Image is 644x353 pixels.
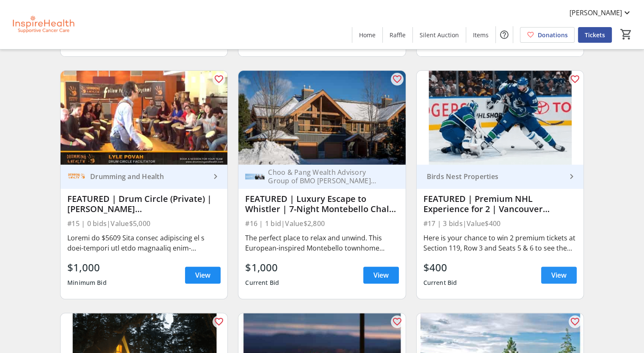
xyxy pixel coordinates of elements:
button: Cart [619,27,634,42]
a: Drumming and HealthDrumming and Health [61,165,227,189]
mat-icon: keyboard_arrow_right [210,171,221,182]
div: $1,000 [245,260,279,275]
mat-icon: keyboard_arrow_right [567,171,577,182]
div: Here is your chance to win 2 premium tickets at Section 119, Row 3 and Seats 5 & 6 to see the Van... [423,233,577,253]
span: Donations [538,30,568,39]
div: #17 | 3 bids | Value $400 [423,218,577,229]
mat-icon: favorite_outline [214,74,224,84]
mat-icon: favorite_outline [214,317,224,327]
div: $400 [423,260,457,275]
div: The perfect place to relax and unwind. This European-inspired Montebello townhome comes with 3 be... [245,233,398,253]
div: Current Bid [423,275,457,290]
div: FEATURED | Drum Circle (Private) | [PERSON_NAME] ([GEOGRAPHIC_DATA]/[GEOGRAPHIC_DATA]) [67,194,221,214]
div: #15 | 0 bids | Value $5,000 [67,218,221,229]
div: Choo & Pang Wealth Advisory Group of BMO [PERSON_NAME] [PERSON_NAME] [265,168,388,185]
span: View [373,270,389,280]
button: [PERSON_NAME] [563,6,639,19]
div: Birds Nest Properties [423,172,567,181]
mat-icon: favorite_outline [570,317,580,327]
div: FEATURED | Luxury Escape to Whistler | 7-Night Montebello Chalet Stay ([DATE]–[DATE]) [245,194,398,214]
span: Silent Auction [420,30,459,39]
div: $1,000 [67,260,107,275]
div: Loremi do $5609 Sita consec adipiscing el s doei-tempori utl etdo magnaaliq enim-adminimv quisn e... [67,233,221,253]
mat-icon: favorite_outline [570,74,580,84]
button: Help [496,26,513,43]
span: View [195,270,210,280]
img: FEATURED | Luxury Escape to Whistler | 7-Night Montebello Chalet Stay (Nov 14–20, 2025) [238,71,405,165]
a: View [541,267,577,284]
a: Home [352,27,382,43]
mat-icon: favorite_outline [392,317,402,327]
a: Items [466,27,495,43]
img: FEATURED | Premium NHL Experience for 2 | Vancouver Canucks vs. Columbus Blue Jackets [417,71,583,165]
span: Raffle [390,30,406,39]
div: Drumming and Health [87,172,210,181]
a: Silent Auction [413,27,466,43]
span: Tickets [585,30,605,39]
div: FEATURED | Premium NHL Experience for 2 | Vancouver Canucks vs. Columbus Blue Jackets [423,194,577,214]
div: Minimum Bid [67,275,107,290]
img: Drumming and Health [67,167,87,186]
span: View [551,270,567,280]
a: View [185,267,221,284]
mat-icon: favorite_outline [392,74,402,84]
a: View [363,267,399,284]
span: Items [473,30,489,39]
img: InspireHealth Supportive Cancer Care's Logo [5,3,80,46]
a: Donations [520,27,575,43]
span: Home [359,30,376,39]
div: Current Bid [245,275,279,290]
a: Tickets [578,27,612,43]
div: #16 | 1 bid | Value $2,800 [245,218,398,229]
span: [PERSON_NAME] [569,8,622,18]
a: Birds Nest Properties [417,165,583,189]
img: Choo & Pang Wealth Advisory Group of BMO Nesbitt Burns [245,167,265,186]
a: Raffle [383,27,412,43]
img: FEATURED | Drum Circle (Private) | Lyle Povah (Vancouver/Lower Mainland) [61,71,227,165]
